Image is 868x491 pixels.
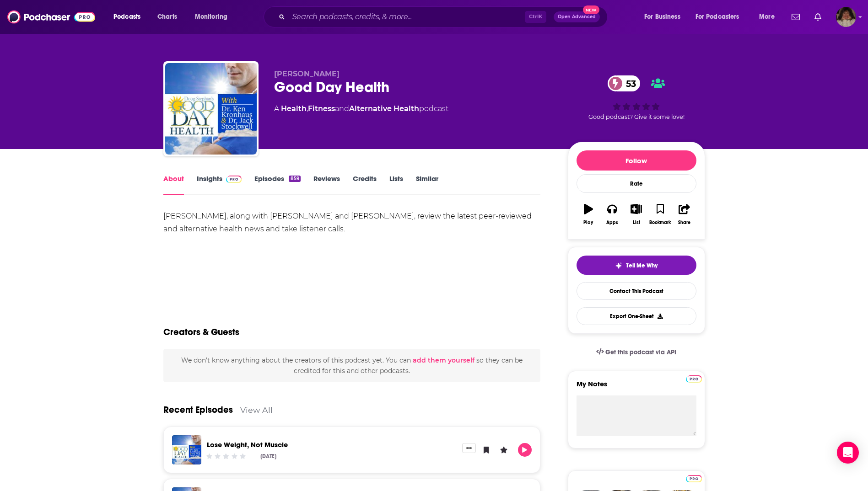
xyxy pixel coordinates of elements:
img: Podchaser Pro [686,475,702,482]
a: Credits [353,174,377,195]
a: Contact This Podcast [577,282,696,300]
button: Apps [600,198,624,231]
button: Play [577,198,600,231]
a: Lists [389,174,403,195]
a: Charts [151,10,183,24]
label: My Notes [577,379,696,395]
a: Episodes859 [254,174,300,195]
span: Ctrl K [525,11,546,23]
span: Charts [157,11,177,23]
span: Get this podcast via API [605,348,676,356]
div: Play [583,220,593,225]
span: New [583,5,599,14]
button: Show More Button [462,443,476,453]
div: List [633,220,640,225]
span: Good podcast? Give it some love! [588,113,685,120]
span: Open Advanced [558,15,596,19]
div: Open Intercom Messenger [837,442,859,464]
h2: Creators & Guests [163,326,239,338]
span: 53 [617,75,641,91]
button: open menu [690,10,753,24]
img: Podchaser - Follow, Share and Rate Podcasts [7,8,95,26]
input: Search podcasts, credits, & more... [289,10,525,24]
div: Apps [606,220,618,225]
span: Monitoring [195,11,227,23]
span: For Podcasters [695,11,739,23]
a: Fitness [308,104,335,113]
a: Similar [416,174,438,195]
button: open menu [107,10,152,24]
button: List [624,198,648,231]
div: Search podcasts, credits, & more... [272,6,616,27]
a: Pro website [686,374,702,383]
span: Tell Me Why [626,262,658,269]
a: Show notifications dropdown [788,9,803,25]
div: Rate [577,174,696,193]
div: 53Good podcast? Give it some love! [568,69,705,126]
a: About [163,174,184,195]
img: tell me why sparkle [615,262,622,269]
a: View All [240,405,273,415]
a: InsightsPodchaser Pro [197,174,242,195]
a: Pro website [686,474,702,482]
div: Bookmark [649,220,671,225]
button: open menu [753,10,786,24]
span: and [335,104,349,113]
button: Open AdvancedNew [554,11,600,22]
span: For Business [644,11,680,23]
img: Good Day Health [165,63,257,155]
img: User Profile [836,7,856,27]
span: Podcasts [113,11,140,23]
button: Play [518,443,532,457]
a: Health [281,104,307,113]
a: Reviews [313,174,340,195]
button: open menu [189,10,239,24]
button: Bookmark [648,198,672,231]
img: Podchaser Pro [226,176,242,183]
img: Podchaser Pro [686,375,702,383]
button: tell me why sparkleTell Me Why [577,256,696,275]
a: Show notifications dropdown [811,9,825,25]
button: Bookmark Episode [480,443,493,457]
button: Follow [577,150,696,171]
span: [PERSON_NAME] [274,69,340,78]
span: We don't know anything about the creators of this podcast yet . You can so they can be credited f... [181,356,523,374]
button: Show profile menu [836,7,856,27]
button: add them yourself [413,357,474,364]
div: Community Rating: 0 out of 5 [205,453,247,459]
div: [DATE] [260,453,276,459]
div: A podcast [274,103,448,114]
button: Share [672,198,696,231]
a: Alternative Health [349,104,419,113]
div: 859 [289,176,300,182]
div: [PERSON_NAME], along with [PERSON_NAME] and [PERSON_NAME], review the latest peer-reviewed and al... [163,210,541,235]
button: open menu [638,10,692,24]
span: , [307,104,308,113]
span: More [759,11,775,23]
div: Share [678,220,690,225]
button: Leave a Rating [497,443,511,457]
button: Export One-Sheet [577,307,696,325]
span: Logged in as angelport [836,7,856,27]
a: Recent Episodes [163,404,233,416]
a: Get this podcast via API [589,341,684,363]
img: Lose Weight, Not Muscle [172,435,201,464]
a: 53 [608,75,641,91]
a: Lose Weight, Not Muscle [207,440,288,449]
